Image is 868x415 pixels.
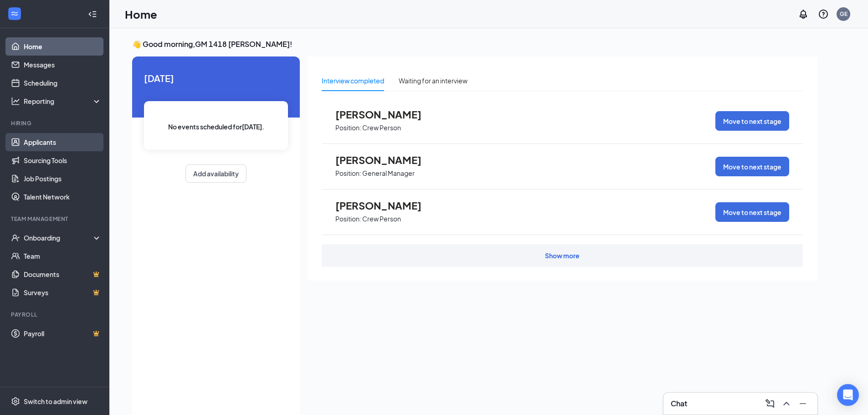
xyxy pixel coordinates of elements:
a: PayrollCrown [24,324,102,343]
p: Position: [335,169,361,178]
p: Crew Person [362,123,401,132]
p: Position: [335,123,361,132]
p: General Manager [362,169,415,178]
div: Payroll [11,311,100,318]
div: Show more [545,251,580,260]
svg: Analysis [11,97,20,106]
button: Move to next stage [715,157,789,176]
a: SurveysCrown [24,283,102,302]
button: ChevronUp [779,396,794,411]
button: Move to next stage [715,111,789,131]
a: Job Postings [24,169,102,188]
span: [PERSON_NAME] [335,200,436,211]
div: Switch to admin view [24,397,87,406]
button: ComposeMessage [763,396,777,411]
p: Position: [335,215,361,223]
svg: ChevronUp [781,398,792,409]
svg: Notifications [798,9,809,20]
button: Move to next stage [715,202,789,222]
svg: Minimize [797,398,808,409]
h3: 👋 Good morning, GM 1418 [PERSON_NAME] ! [132,39,817,49]
a: DocumentsCrown [24,265,102,283]
svg: Collapse [88,10,97,19]
a: Talent Network [24,188,102,206]
svg: ComposeMessage [765,398,776,409]
div: Team Management [11,215,100,223]
span: [PERSON_NAME] [335,108,436,120]
div: Hiring [11,119,100,127]
svg: QuestionInfo [818,9,829,20]
div: Onboarding [24,233,94,242]
svg: UserCheck [11,233,20,242]
svg: Settings [11,397,20,406]
svg: WorkstreamLogo [10,9,19,18]
a: Sourcing Tools [24,151,102,169]
a: Applicants [24,133,102,151]
span: [DATE] [144,71,288,85]
div: Interview completed [322,76,384,86]
p: Crew Person [362,215,401,223]
div: Reporting [24,97,102,106]
h1: Home [125,6,157,22]
span: No events scheduled for [DATE] . [168,122,264,132]
button: Minimize [796,396,810,411]
div: Open Intercom Messenger [837,384,859,406]
a: Messages [24,56,102,74]
a: Home [24,37,102,56]
div: Waiting for an interview [399,76,467,86]
h3: Chat [671,399,687,409]
a: Scheduling [24,74,102,92]
a: Team [24,247,102,265]
span: [PERSON_NAME] [335,154,436,166]
div: GE [840,10,847,18]
button: Add availability [185,164,247,183]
